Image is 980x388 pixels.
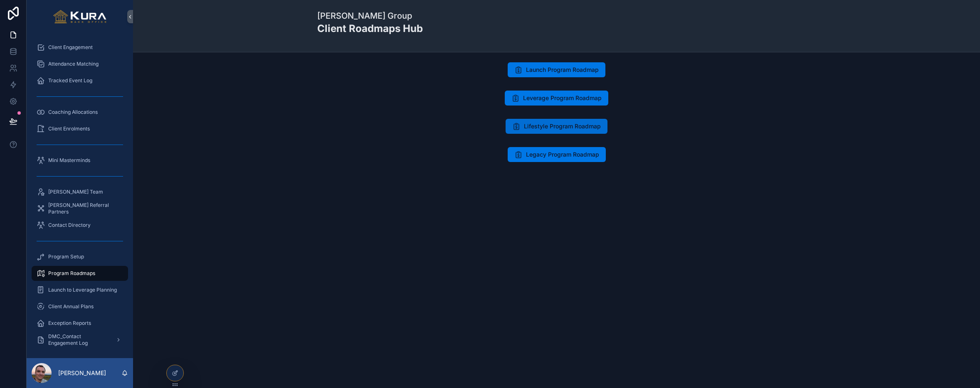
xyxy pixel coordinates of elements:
a: Attendance Matching [32,56,128,71]
span: Program Roadmaps [48,270,95,277]
span: Client Enrolments [48,125,90,132]
a: Contact Directory [32,218,128,233]
h2: Client Roadmaps Hub [317,22,423,35]
img: App logo [53,10,107,23]
h1: [PERSON_NAME] Group [317,10,423,22]
span: Leverage Program Roadmap [523,94,602,102]
span: Launch Program Roadmap [526,66,599,74]
button: Legacy Program Roadmap [508,147,606,162]
div: scrollable content [27,33,133,358]
span: Mini Masterminds [48,157,90,164]
a: Client Annual Plans [32,299,128,314]
a: [PERSON_NAME] Team [32,184,128,199]
a: Coaching Allocations [32,105,128,120]
button: Launch Program Roadmap [508,62,605,77]
a: [PERSON_NAME] Referral Partners [32,201,128,216]
span: Program Setup [48,253,84,260]
span: Attendance Matching [48,61,99,67]
button: Leverage Program Roadmap [505,91,608,106]
a: Tracked Event Log [32,73,128,88]
span: Client Annual Plans [48,303,94,310]
p: [PERSON_NAME] [58,369,106,377]
span: Contact Directory [48,222,91,228]
span: [PERSON_NAME] Team [48,189,103,195]
span: Tracked Event Log [48,77,92,84]
span: Exception Reports [48,320,91,327]
span: Launch to Leverage Planning [48,287,117,293]
a: Program Roadmaps [32,266,128,281]
span: Coaching Allocations [48,109,98,115]
a: DMC_Contact Engagement Log [32,332,128,347]
button: Lifestyle Program Roadmap [506,119,607,134]
span: [PERSON_NAME] Referral Partners [48,202,120,215]
a: Exception Reports [32,316,128,331]
a: Program Setup [32,249,128,264]
span: Lifestyle Program Roadmap [524,122,601,130]
a: Client Enrolments [32,121,128,136]
span: DMC_Contact Engagement Log [48,333,109,346]
span: Client Engagement [48,44,93,51]
a: Mini Masterminds [32,153,128,168]
a: Client Engagement [32,40,128,55]
a: Launch to Leverage Planning [32,282,128,297]
span: Legacy Program Roadmap [526,150,599,159]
